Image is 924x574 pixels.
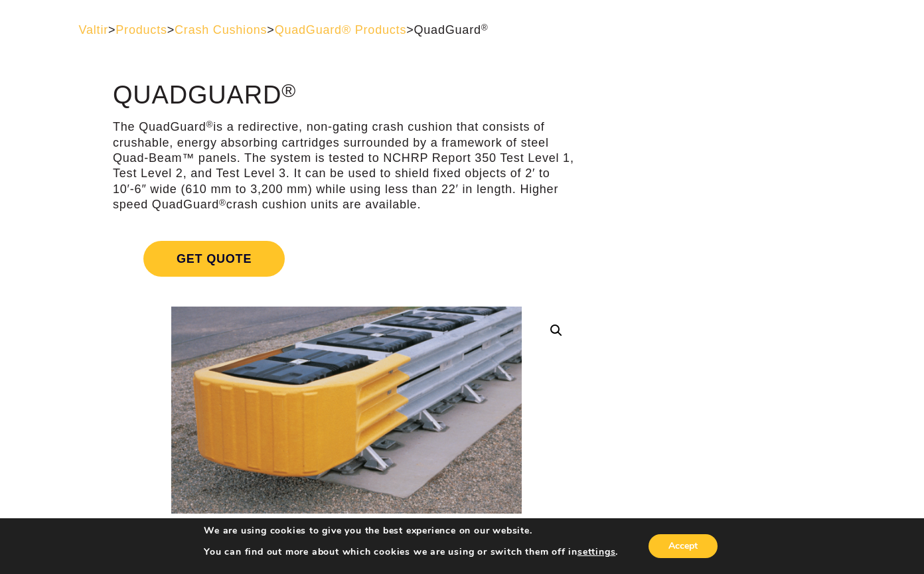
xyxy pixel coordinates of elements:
[116,23,167,36] a: Products
[414,23,489,36] span: QuadGuard
[281,80,296,101] sup: ®
[481,23,489,33] sup: ®
[113,82,580,109] h1: QuadGuard
[204,525,618,537] p: We are using cookies to give you the best experience on our website.
[143,241,285,277] span: Get Quote
[113,225,580,293] a: Get Quote
[206,119,213,129] sup: ®
[204,546,618,558] p: You can find out more about which cookies we are using or switch them off in .
[544,319,568,342] a: 🔍
[649,534,718,558] button: Accept
[79,23,846,38] div: > > > >
[275,23,407,36] a: QuadGuard® Products
[79,23,108,36] a: Valtir
[175,23,267,36] a: Crash Cushions
[577,546,615,558] button: settings
[219,198,226,208] sup: ®
[113,119,580,212] p: The QuadGuard is a redirective, non-gating crash cushion that consists of crushable, energy absor...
